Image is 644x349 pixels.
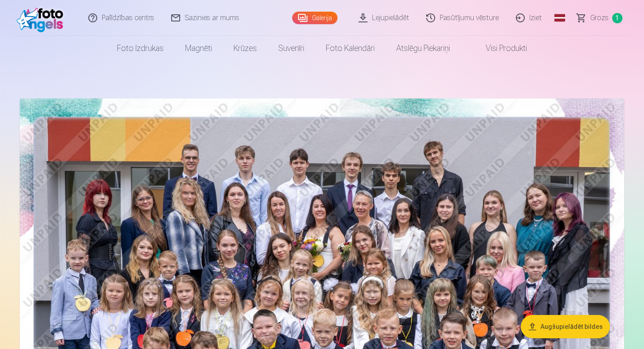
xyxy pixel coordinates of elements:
[223,36,268,61] a: Krūzes
[385,36,461,61] a: Atslēgu piekariņi
[315,36,385,61] a: Foto kalendāri
[174,36,223,61] a: Magnēti
[461,36,538,61] a: Visi produkti
[292,12,337,24] a: Galerija
[17,4,68,32] img: /fa3
[521,315,610,338] button: Augšupielādēt bildes
[268,36,315,61] a: Suvenīri
[106,36,174,61] a: Foto izdrukas
[612,13,622,23] span: 1
[590,13,609,23] span: Grozs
